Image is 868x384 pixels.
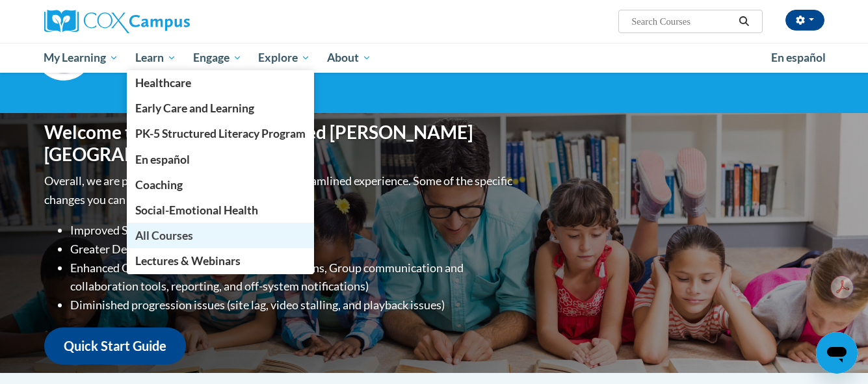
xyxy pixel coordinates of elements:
a: Healthcare [127,70,314,96]
span: Explore [258,50,310,66]
span: En español [771,51,826,64]
input: Search Courses [630,14,734,29]
p: Overall, we are proud to provide you with a more streamlined experience. Some of the specific cha... [44,172,516,209]
a: PK-5 Structured Literacy Program [127,121,314,146]
li: Enhanced Group Collaboration Tools (Action plans, Group communication and collaboration tools, re... [70,259,516,296]
a: Early Care and Learning [127,96,314,121]
a: Cox Campus [44,10,291,33]
a: About [319,43,380,73]
span: My Learning [44,50,118,66]
a: Explore [250,43,319,73]
span: All Courses [135,229,193,242]
span: Learn [135,50,176,66]
a: Coaching [127,172,314,198]
span: About [327,50,371,66]
a: Engage [185,43,250,73]
a: En español [127,147,314,172]
a: Quick Start Guide [44,327,186,365]
span: Healthcare [135,76,191,90]
button: Search [734,14,754,29]
span: Social-Emotional Health [135,203,258,217]
span: PK-5 Structured Literacy Program [135,127,306,140]
span: Lectures & Webinars [135,254,241,268]
iframe: Button to launch messaging window [816,332,858,374]
a: En español [763,44,834,71]
span: Early Care and Learning [135,101,254,115]
h1: Welcome to the new and improved [PERSON_NAME][GEOGRAPHIC_DATA] [44,122,516,165]
img: Cox Campus [44,10,190,33]
a: My Learning [36,43,127,73]
span: Coaching [135,178,183,192]
div: Main menu [25,43,844,73]
span: En español [135,153,190,166]
span: Engage [193,50,242,66]
a: Social-Emotional Health [127,198,314,223]
a: Learn [127,43,185,73]
li: Improved Site Navigation [70,221,516,240]
a: Lectures & Webinars [127,248,314,274]
button: Account Settings [785,10,824,31]
li: Diminished progression issues (site lag, video stalling, and playback issues) [70,296,516,314]
li: Greater Device Compatibility [70,240,516,259]
a: All Courses [127,223,314,248]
